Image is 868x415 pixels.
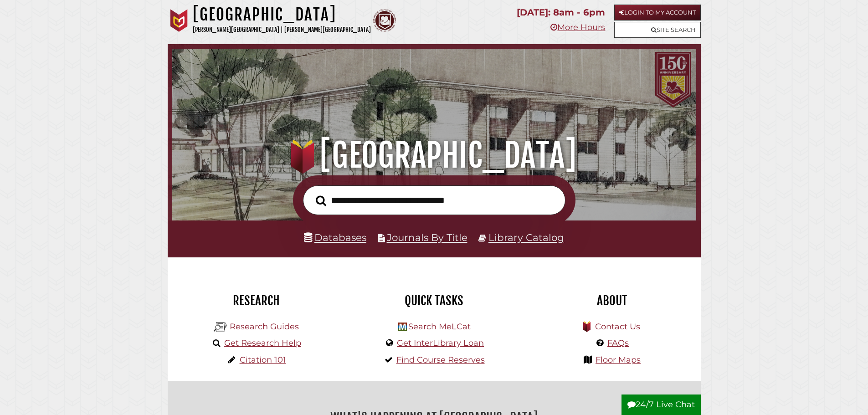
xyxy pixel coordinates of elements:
a: Get InterLibrary Loan [397,338,484,348]
a: Site Search [614,22,701,38]
p: [PERSON_NAME][GEOGRAPHIC_DATA] | [PERSON_NAME][GEOGRAPHIC_DATA] [193,25,371,35]
a: Login to My Account [614,5,701,20]
button: Search [311,193,331,209]
a: More Hours [550,22,605,32]
h2: About [530,293,694,308]
a: Find Course Reserves [396,355,485,365]
a: Journals By Title [387,231,467,243]
img: Hekman Library Logo [398,323,407,331]
img: Hekman Library Logo [214,320,227,334]
i: Search [316,195,326,206]
a: Databases [304,231,366,243]
h1: [GEOGRAPHIC_DATA] [193,5,371,25]
a: Contact Us [595,322,640,332]
a: Search MeLCat [408,322,471,332]
h2: Research [175,293,339,308]
a: Library Catalog [488,231,564,243]
img: Calvin University [168,9,190,32]
h2: Quick Tasks [352,293,516,308]
a: Floor Maps [596,355,641,365]
h1: [GEOGRAPHIC_DATA] [185,135,683,175]
a: Citation 101 [240,355,286,365]
a: Get Research Help [224,338,301,348]
img: Calvin Theological Seminary [373,9,396,32]
p: [DATE]: 8am - 6pm [517,5,605,20]
a: Research Guides [230,322,299,332]
a: FAQs [607,338,629,348]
